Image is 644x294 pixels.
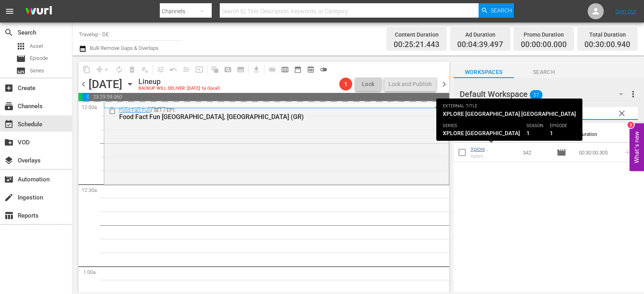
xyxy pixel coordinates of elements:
span: more_vert [628,89,638,99]
span: Create Search Block [221,63,234,76]
span: Episode [30,54,48,62]
button: Lock [355,78,381,91]
span: 00:00:00.000 [521,40,567,49]
button: Lock and Publish [384,77,436,91]
td: 342 [520,143,553,162]
div: [DATE] [89,78,122,91]
div: Default Workspace [460,83,631,105]
span: toggle_off [320,66,328,74]
a: Food Fact Fun [119,107,151,113]
span: Asset [30,42,43,50]
button: Open Feedback Widget [630,123,644,171]
div: Food Fact Fun [GEOGRAPHIC_DATA], [GEOGRAPHIC_DATA] (GR) [119,113,405,121]
span: menu [5,6,14,16]
span: Search [491,3,512,18]
span: Channels [4,101,14,111]
span: Ingestion [4,193,14,202]
p: EP6 [159,106,167,112]
span: Series [16,66,26,76]
span: Download as CSV [247,62,263,77]
span: Reports [4,211,14,220]
span: Month Calendar View [291,63,304,76]
td: 00:30:00.305 [576,143,620,162]
span: 00:25:21.443 [394,40,440,49]
span: chevron_left [78,79,89,89]
span: Search [514,67,574,77]
span: Series [30,67,44,75]
span: Search [4,28,14,37]
span: Loop Content [113,63,126,76]
span: Create [4,83,14,93]
th: Title [471,123,518,146]
div: BACKUP WILL DELIVER: [DATE] 1p (local) [138,86,220,91]
button: Search [479,3,514,18]
span: reorder [436,107,444,115]
a: Xplore [GEOGRAPHIC_DATA] Colombo (GR) [471,146,515,164]
span: Workspaces [454,67,514,77]
div: Content Duration [394,29,440,40]
span: calendar_view_week_outlined [281,66,289,74]
span: Episode [557,148,566,157]
div: / SE1 / EP1: [119,107,405,121]
span: chevron_right [439,79,449,89]
span: 57 [530,86,543,103]
div: Total Duration [584,29,630,40]
span: Clear Lineup [138,63,151,76]
th: Ext. ID [518,123,552,146]
a: Food Fact Fun [110,106,147,112]
span: 24 hours Lineup View is OFF [317,63,330,76]
span: date_range_outlined [294,66,302,74]
th: Type [552,123,574,146]
button: more_vert [628,84,638,104]
p: 1 [437,106,440,112]
span: Lock [359,80,378,88]
div: Promo Duration [521,29,567,40]
span: Schedule [4,119,14,129]
span: Copy Lineup [80,63,93,76]
span: Remove Gaps & Overlaps [93,63,113,76]
span: Episode [16,54,26,64]
span: preview_outlined [307,66,315,74]
img: ans4CAIJ8jUAAAAAAAAAAAAAAAAAAAAAAAAgQb4GAAAAAAAAAAAAAAAAAAAAAAAAJMjXAAAAAAAAAAAAAAAAAAAAAAAAgAT5G... [19,2,58,21]
span: Update Metadata from Key Asset [193,63,206,76]
p: / [147,106,149,112]
span: 1 [339,81,352,87]
span: 00:04:39.497 [457,40,503,49]
span: Week Calendar View [279,63,291,76]
div: Lineup [138,77,220,86]
span: Customize Events [151,62,167,77]
span: Revert to Primary Episode [167,63,180,76]
span: 23:29:59.060 [89,93,449,101]
button: clear [615,107,628,119]
div: Ad Duration [457,29,503,40]
span: Day Calendar View [263,62,279,77]
span: Refresh All Search Blocks [206,62,221,77]
span: 00:25:21.443 [83,93,89,101]
span: Overlays [4,156,14,165]
span: Fill episodes with ad slates [180,63,193,76]
button: reorder [436,107,444,115]
div: Xplore [GEOGRAPHIC_DATA] [GEOGRAPHIC_DATA] [471,154,516,159]
span: 00:30:00.940 [584,40,630,49]
span: clear [617,109,627,118]
span: Bulk Remove Gaps & Overlaps [89,45,159,51]
span: VOD [4,138,14,147]
div: 2 [627,121,634,128]
svg: Add to Schedule [623,148,632,157]
div: Lock and Publish [388,77,432,91]
th: Duration [574,123,622,146]
span: Asset [16,41,26,51]
span: Select an event to delete [126,63,138,76]
a: Sign Out [615,8,636,14]
p: SE1 / [149,106,159,112]
span: 00:04:39.497 [78,93,83,101]
span: Create Series Block [234,63,247,76]
span: Automation [4,175,14,184]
